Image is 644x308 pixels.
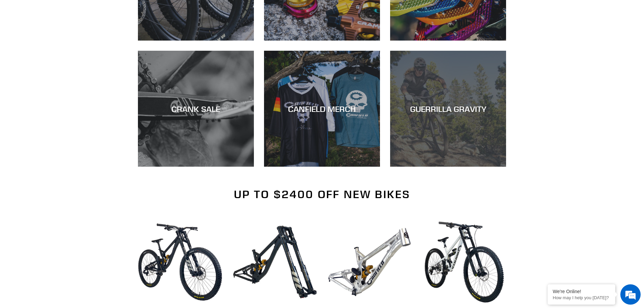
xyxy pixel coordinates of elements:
[22,34,39,51] img: d_696896380_company_1647369064580_696896380
[3,185,129,208] textarea: Type your message and hit 'Enter'
[39,85,93,153] span: We're online!
[390,104,506,114] div: GUERRILLA GRAVITY
[111,3,127,20] div: Minimize live chat window
[138,51,254,167] a: CRANK SALE
[138,104,254,114] div: CRANK SALE
[45,38,124,47] div: Chat with us now
[553,295,610,300] p: How may I help you today?
[264,104,380,114] div: CANFIELD MERCH
[553,289,610,294] div: We're Online!
[390,51,506,167] a: GUERRILLA GRAVITY
[7,37,18,47] div: Navigation go back
[138,188,506,201] h2: Up to $2400 Off New Bikes
[264,51,380,167] a: CANFIELD MERCH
